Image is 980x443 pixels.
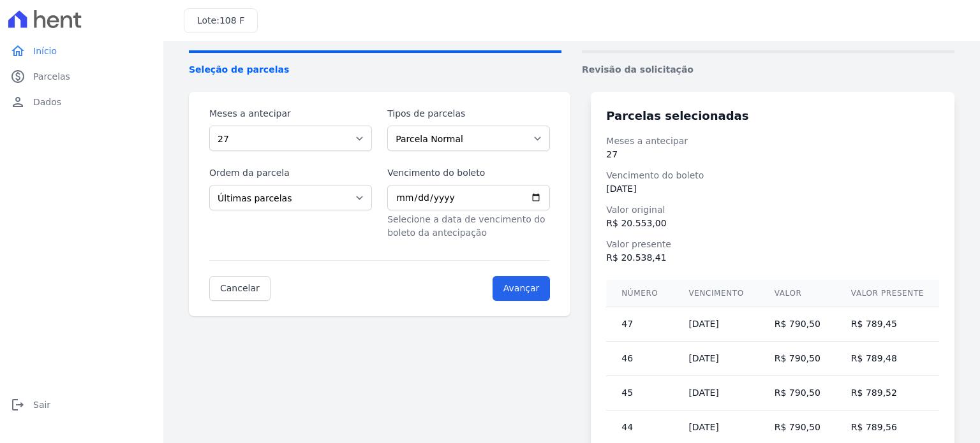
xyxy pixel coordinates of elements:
[606,376,673,410] td: 45
[836,307,939,342] td: R$ 789,45
[219,15,244,25] span: 108 F
[5,64,158,89] a: paidParcelas
[387,107,550,120] label: Tipos de parcelas
[759,280,836,307] th: Valor
[10,94,26,110] i: person
[673,307,759,342] td: [DATE]
[759,307,836,342] td: R$ 790,50
[606,107,939,124] h3: Parcelas selecionadas
[606,134,939,148] dt: Meses a antecipar
[759,376,836,410] td: R$ 790,50
[387,166,550,180] label: Vencimento do boleto
[209,107,372,120] label: Meses a antecipar
[209,276,271,301] a: Cancelar
[836,280,939,307] th: Valor presente
[5,38,158,64] a: homeInício
[209,166,372,180] label: Ordem da parcela
[33,70,70,83] span: Parcelas
[10,69,26,84] i: paid
[606,280,673,307] th: Número
[33,45,57,57] span: Início
[759,342,836,376] td: R$ 790,50
[582,63,954,76] span: Revisão da solicitação
[189,50,954,76] nav: Progress
[189,63,561,76] span: Seleção de parcelas
[606,182,939,196] dd: [DATE]
[10,43,26,59] i: home
[493,276,551,301] input: Avançar
[606,203,939,217] dt: Valor original
[673,342,759,376] td: [DATE]
[836,376,939,410] td: R$ 789,52
[10,397,26,412] i: logout
[387,213,550,240] p: Selecione a data de vencimento do boleto da antecipação
[33,96,61,108] span: Dados
[5,89,158,115] a: personDados
[606,169,939,182] dt: Vencimento do boleto
[606,307,673,342] td: 47
[606,251,939,265] dd: R$ 20.538,41
[606,148,939,161] dd: 27
[606,238,939,251] dt: Valor presente
[197,14,244,27] h3: Lote:
[33,398,50,411] span: Sair
[673,376,759,410] td: [DATE]
[5,392,158,418] a: logoutSair
[606,217,939,230] dd: R$ 20.553,00
[606,342,673,376] td: 46
[673,280,759,307] th: Vencimento
[836,342,939,376] td: R$ 789,48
